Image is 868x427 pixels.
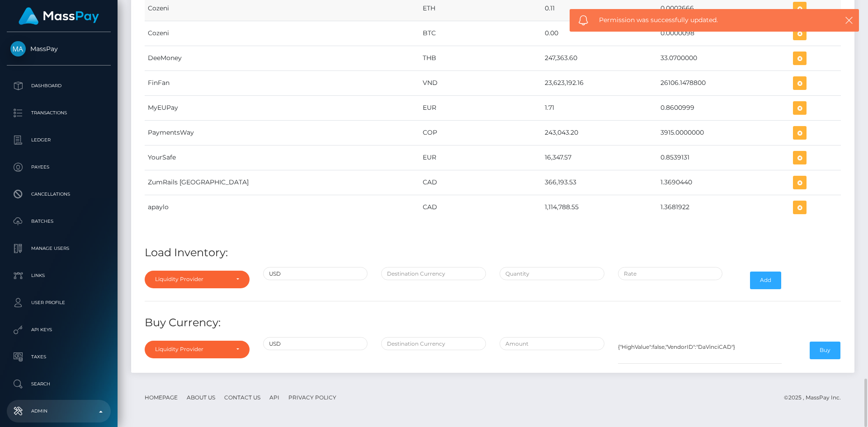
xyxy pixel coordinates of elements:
[145,170,420,195] td: ZumRails [GEOGRAPHIC_DATA]
[420,95,542,120] td: EUR
[7,75,111,97] a: Dashboard
[542,145,658,170] td: 16,347.57
[7,373,111,395] a: Search
[657,46,790,70] td: 33.0700000
[10,133,107,147] p: Ledger
[145,21,420,46] td: Cozeni
[657,145,790,170] td: 0.8539131
[10,41,26,56] img: MassPay
[10,323,107,337] p: API Keys
[145,120,420,145] td: PaymentsWay
[10,377,107,391] p: Search
[7,237,111,260] a: Manage Users
[657,70,790,95] td: 26106.1478800
[7,400,111,422] a: Admin
[10,160,107,174] p: Payees
[145,315,841,331] h4: Buy Currency:
[10,215,107,228] p: Batches
[657,95,790,120] td: 0.8600999
[618,267,723,280] input: Rate
[542,170,658,195] td: 366,193.53
[266,390,283,404] a: API
[7,264,111,287] a: Links
[542,120,658,145] td: 243,043.20
[542,46,658,70] td: 247,363.60
[420,46,542,70] td: THB
[750,272,781,289] button: Add
[542,95,658,120] td: 1.71
[263,267,368,280] input: Source Currency
[10,404,107,418] p: Admin
[7,319,111,341] a: API Keys
[145,46,420,70] td: DeeMoney
[10,79,107,93] p: Dashboard
[420,70,542,95] td: VND
[221,390,264,404] a: Contact Us
[381,267,486,280] input: Destination Currency
[155,276,229,283] div: Liquidity Provider
[7,183,111,206] a: Cancellations
[10,106,107,120] p: Transactions
[618,337,782,364] textarea: {"HighValue":false,"VendorID":"DaVinciCAD"}
[10,188,107,201] p: Cancellations
[810,342,840,359] button: Buy
[155,346,229,353] div: Liquidity Provider
[420,120,542,145] td: COP
[145,271,250,288] button: Liquidity Provider
[141,390,181,404] a: Homepage
[145,70,420,95] td: FinFan
[7,156,111,178] a: Payees
[542,195,658,220] td: 1,114,788.55
[145,195,420,220] td: apaylo
[657,170,790,195] td: 1.3690440
[145,145,420,170] td: YourSafe
[542,70,658,95] td: 23,623,192.16
[784,393,848,403] div: © 2025 , MassPay Inc.
[10,296,107,310] p: User Profile
[657,120,790,145] td: 3915.0000000
[145,245,841,261] h4: Load Inventory:
[420,145,542,170] td: EUR
[183,390,219,404] a: About Us
[145,95,420,120] td: MyEUPay
[7,45,111,53] span: MassPay
[263,337,368,350] input: Source Currency
[657,195,790,220] td: 1.3681922
[19,7,99,25] img: MassPay Logo
[500,337,604,350] input: Amount
[7,291,111,314] a: User Profile
[145,341,250,358] button: Liquidity Provider
[7,102,111,124] a: Transactions
[285,390,340,404] a: Privacy Policy
[10,350,107,364] p: Taxes
[7,210,111,233] a: Batches
[10,242,107,255] p: Manage Users
[500,267,604,280] input: Quantity
[7,129,111,151] a: Ledger
[599,15,822,25] span: Permission was successfully updated.
[381,337,486,350] input: Destination Currency
[657,21,790,46] td: 0.0000098
[7,346,111,368] a: Taxes
[10,269,107,282] p: Links
[420,21,542,46] td: BTC
[542,21,658,46] td: 0.00
[420,170,542,195] td: CAD
[420,195,542,220] td: CAD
